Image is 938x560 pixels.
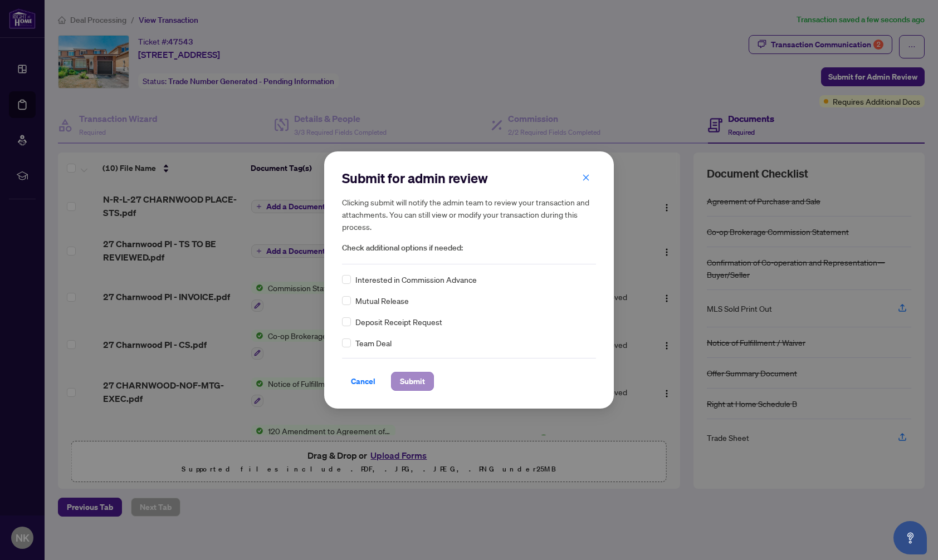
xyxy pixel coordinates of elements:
span: Submit [400,372,425,390]
button: Submit [391,372,434,391]
span: Check additional options if needed: [342,242,596,254]
span: Interested in Commission Advance [355,273,477,286]
span: Cancel [351,372,375,390]
span: close [582,174,590,181]
span: Team Deal [355,337,392,349]
h5: Clicking submit will notify the admin team to review your transaction and attachments. You can st... [342,196,596,233]
h2: Submit for admin review [342,169,596,187]
span: Deposit Receipt Request [355,316,442,328]
button: Open asap [893,521,927,554]
button: Cancel [342,372,384,391]
span: Mutual Release [355,294,409,307]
